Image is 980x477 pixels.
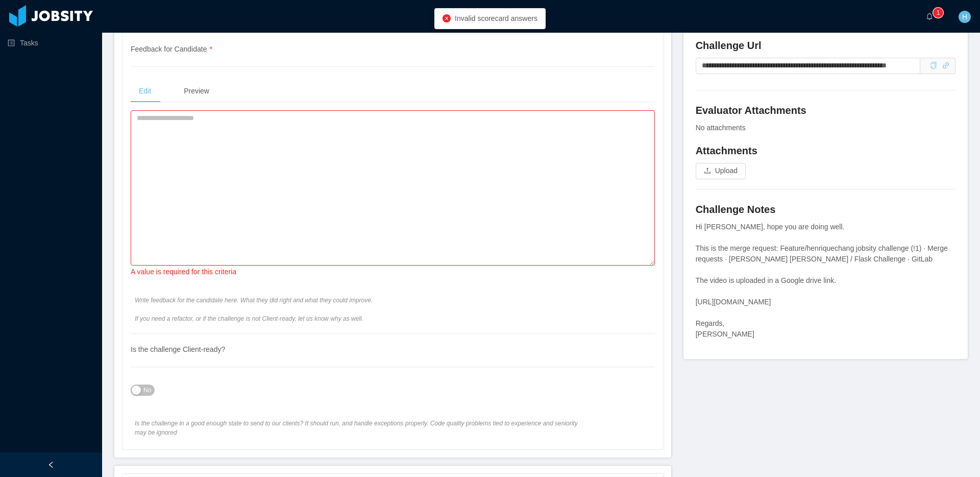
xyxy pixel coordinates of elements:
[933,8,943,18] sup: 1
[696,202,955,217] h4: Challenge Notes
[131,345,225,353] span: Is the challenge Client-ready?
[135,296,585,323] span: Write feedback for the candidate here. What they did right and what they could improve. If you ne...
[930,62,937,69] i: icon: copy
[696,222,955,340] div: Hi [PERSON_NAME], hope you are doing well. This is the merge request: Feature/henriquechang jobsi...
[176,80,217,103] div: Preview
[131,80,159,103] div: Edit
[131,267,655,278] div: A value is required for this criteria
[696,123,955,133] div: No attachments
[696,144,955,158] h4: Attachments
[696,163,746,179] button: icon: uploadUpload
[930,60,937,71] div: Copy
[135,419,585,437] span: Is the challenge in a good enough state to send to our clients? It should run, and handle excepti...
[8,33,94,53] a: icon: profileTasks
[143,385,151,395] span: No
[696,166,746,175] span: icon: uploadUpload
[962,11,967,23] span: H
[926,13,933,20] i: icon: bell
[131,45,212,53] span: Feedback for Candidate
[443,14,451,22] i: icon: close-circle
[455,14,537,22] span: Invalid scorecard answers
[696,103,955,117] h4: Evaluator Attachments
[696,38,955,53] h4: Challenge Url
[942,61,949,69] a: icon: link
[942,62,949,69] i: icon: link
[937,8,940,18] p: 1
